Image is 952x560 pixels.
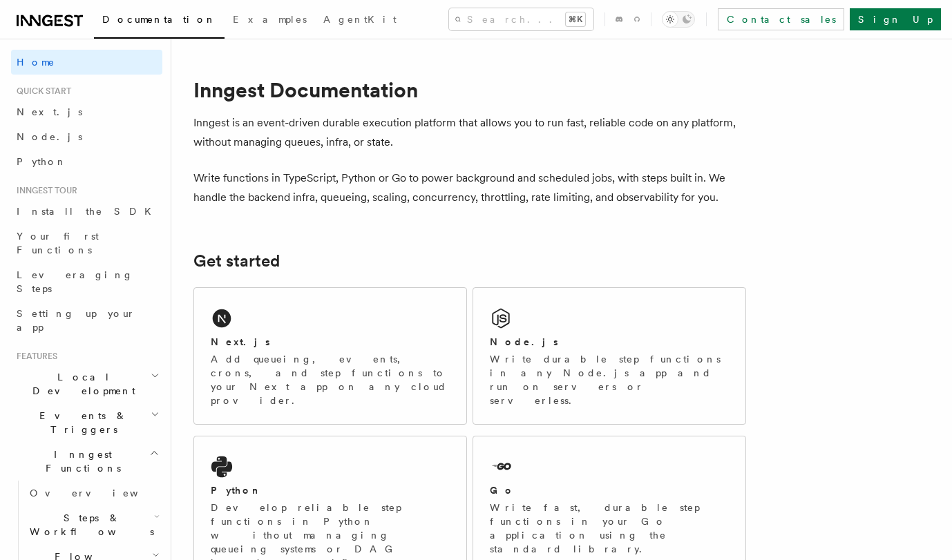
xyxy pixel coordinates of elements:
p: Write fast, durable step functions in your Go application using the standard library. [490,501,729,556]
a: Get started [193,251,280,271]
a: Leveraging Steps [11,262,162,301]
span: Home [17,55,55,69]
a: AgentKit [315,4,405,37]
span: Inngest tour [11,185,77,196]
span: Install the SDK [17,206,160,217]
a: Sign Up [850,8,941,30]
a: Node.jsWrite durable step functions in any Node.js app and run on servers or serverless. [473,287,746,425]
a: Next.js [11,99,162,124]
a: Overview [24,481,162,505]
span: Steps & Workflows [24,511,154,539]
span: Your first Functions [17,231,99,255]
h2: Python [211,483,262,497]
a: Install the SDK [11,199,162,224]
span: Setting up your app [17,308,135,333]
span: Next.js [17,106,82,117]
span: Events & Triggers [11,409,151,436]
span: Documentation [102,14,216,25]
span: AgentKit [323,14,397,25]
a: Documentation [94,4,225,39]
button: Steps & Workflows [24,505,162,544]
h2: Node.js [490,335,558,349]
span: Quick start [11,86,71,97]
h2: Next.js [211,335,270,349]
button: Events & Triggers [11,403,162,442]
a: Home [11,50,162,75]
span: Local Development [11,370,151,398]
p: Write durable step functions in any Node.js app and run on servers or serverless. [490,352,729,407]
a: Python [11,149,162,174]
a: Node.js [11,124,162,149]
span: Python [17,156,67,167]
a: Setting up your app [11,301,162,340]
a: Examples [225,4,315,37]
a: Next.jsAdd queueing, events, crons, and step functions to your Next app on any cloud provider. [193,287,467,425]
kbd: ⌘K [566,12,585,26]
a: Your first Functions [11,224,162,262]
span: Examples [233,14,307,25]
a: Contact sales [718,8,844,30]
button: Local Development [11,365,162,403]
span: Overview [30,487,172,499]
span: Inngest Functions [11,447,149,475]
p: Add queueing, events, crons, and step functions to your Next app on any cloud provider. [211,352,450,407]
span: Leveraging Steps [17,269,133,294]
span: Features [11,351,57,362]
button: Toggle dark mode [662,11,695,28]
p: Inngest is an event-driven durable execution platform that allows you to run fast, reliable code ... [193,113,746,152]
h2: Go [490,483,515,497]
p: Write functions in TypeScript, Python or Go to power background and scheduled jobs, with steps bu... [193,168,746,207]
span: Node.js [17,131,82,142]
h1: Inngest Documentation [193,77,746,102]
button: Search...⌘K [449,8,593,30]
button: Inngest Functions [11,442,162,481]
